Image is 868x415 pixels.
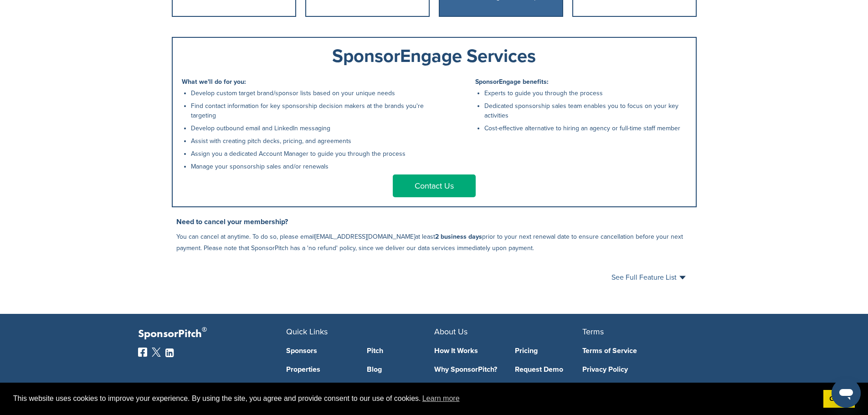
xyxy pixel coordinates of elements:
[484,101,687,120] li: Dedicated sponsorship sales team enables you to focus on your key activities
[515,366,582,373] a: Request Demo
[286,347,354,354] a: Sponsors
[484,88,687,98] li: Experts to guide you through the process
[286,366,354,373] a: Properties
[434,366,502,373] a: Why SponsorPitch?
[434,347,502,354] a: How It Works
[191,149,430,159] li: Assign you a dedicated Account Manager to guide you through the process
[421,392,461,405] a: learn more about cookies
[515,347,582,354] a: Pricing
[832,379,861,408] iframe: Button to launch messaging window
[191,88,430,98] li: Develop custom target brand/sponsor lists based on your unique needs
[582,327,604,337] span: Terms
[176,216,697,227] h3: Need to cancel your membership?
[202,324,207,335] span: ®
[315,233,415,241] a: [EMAIL_ADDRESS][DOMAIN_NAME]
[176,231,697,254] p: You can cancel at anytime. To do so, please email at least prior to your next renewal date to ens...
[191,123,430,133] li: Develop outbound email and LinkedIn messaging
[191,162,430,171] li: Manage your sponsorship sales and/or renewals
[435,233,482,241] b: 2 business days
[582,366,717,373] a: Privacy Policy
[182,78,246,86] b: What we'll do for you:
[475,78,549,86] b: SponsorEngage benefits:
[367,347,434,354] a: Pitch
[611,274,686,281] a: See Full Feature List
[191,101,430,120] li: Find contact information for key sponsorship decision makers at the brands you're targeting
[393,174,476,197] a: Contact Us
[367,366,434,373] a: Blog
[434,327,467,337] span: About Us
[484,123,687,133] li: Cost-effective alternative to hiring an agency or full-time staff member
[152,348,161,357] img: Twitter
[286,327,328,337] span: Quick Links
[823,390,855,408] a: dismiss cookie message
[191,136,430,146] li: Assist with creating pitch decks, pricing, and agreements
[182,47,687,65] div: SponsorEngage Services
[13,392,816,405] span: This website uses cookies to improve your experience. By using the site, you agree and provide co...
[582,347,717,354] a: Terms of Service
[138,348,147,357] img: Facebook
[138,328,286,341] p: SponsorPitch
